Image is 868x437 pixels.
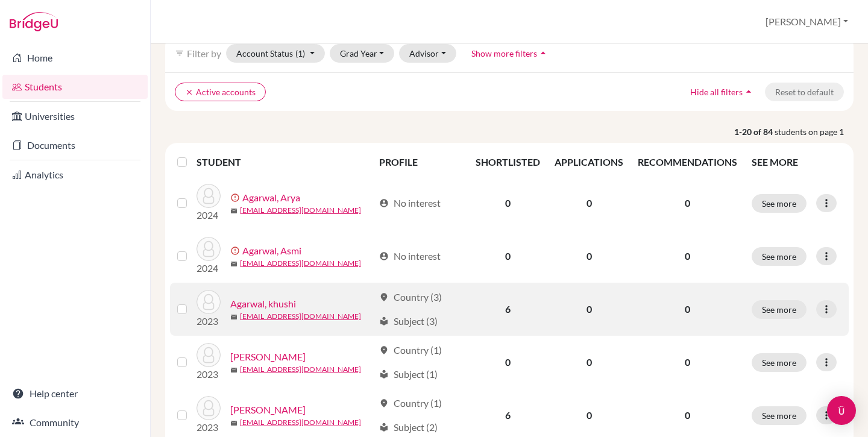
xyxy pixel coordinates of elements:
[547,283,631,336] td: 0
[379,343,442,357] div: Country (1)
[379,420,438,435] div: Subject (2)
[379,314,438,329] div: Subject (3)
[242,244,301,258] a: Agarwal, Asmi
[240,364,361,375] a: [EMAIL_ADDRESS][DOMAIN_NAME]
[2,75,148,99] a: Students
[537,47,549,59] i: arrow_drop_up
[379,198,389,208] span: account_circle
[752,353,807,372] button: See more
[379,290,442,304] div: Country (3)
[379,345,389,355] span: location_on
[752,406,807,425] button: See more
[197,290,221,314] img: Agarwal, khushi
[175,83,266,101] button: clearActive accounts
[379,398,389,408] span: location_on
[468,283,547,336] td: 6
[752,194,807,213] button: See more
[330,44,395,63] button: Grad Year
[2,410,148,435] a: Community
[547,177,631,230] td: 0
[197,148,373,177] th: STUDENT
[547,230,631,283] td: 0
[638,249,737,263] p: 0
[175,48,184,58] i: filter_list
[468,177,547,230] td: 0
[379,423,389,432] span: local_library
[468,148,547,177] th: SHORTLISTED
[230,207,237,215] span: mail
[468,230,547,283] td: 0
[240,311,361,322] a: [EMAIL_ADDRESS][DOMAIN_NAME]
[2,382,148,406] a: Help center
[230,193,242,203] span: error_outline
[240,258,361,269] a: [EMAIL_ADDRESS][DOMAIN_NAME]
[295,48,305,58] span: (1)
[197,420,221,435] p: 2023
[230,246,242,256] span: error_outline
[230,350,306,364] a: [PERSON_NAME]
[638,196,737,210] p: 0
[187,48,221,59] span: Filter by
[230,260,237,268] span: mail
[379,316,389,326] span: local_library
[240,205,361,216] a: [EMAIL_ADDRESS][DOMAIN_NAME]
[638,408,737,423] p: 0
[744,148,849,177] th: SEE MORE
[2,163,148,187] a: Analytics
[379,369,389,379] span: local_library
[547,336,631,389] td: 0
[2,46,148,70] a: Home
[230,366,237,374] span: mail
[379,196,441,210] div: No interest
[399,44,456,63] button: Advisor
[379,292,389,302] span: location_on
[10,12,58,31] img: Bridge-U
[752,247,807,266] button: See more
[631,148,744,177] th: RECOMMENDATIONS
[197,208,221,222] p: 2024
[775,125,854,138] span: students on page 1
[197,237,221,261] img: Agarwal, Asmi
[743,86,755,98] i: arrow_drop_up
[230,420,237,427] span: mail
[372,148,468,177] th: PROFILE
[242,190,300,205] a: Agarwal, Arya
[379,251,389,261] span: account_circle
[379,367,438,382] div: Subject (1)
[2,133,148,157] a: Documents
[226,44,325,63] button: Account Status(1)
[197,261,221,275] p: 2024
[468,336,547,389] td: 0
[379,249,441,263] div: No interest
[230,403,306,417] a: [PERSON_NAME]
[827,396,856,425] div: Open Intercom Messenger
[197,396,221,420] img: Agarwal, Vanshika
[197,343,221,367] img: Agarwal, Navya
[680,83,765,101] button: Hide all filtersarrow_drop_up
[230,313,237,321] span: mail
[185,88,193,96] i: clear
[230,297,296,311] a: Agarwal, khushi
[197,184,221,208] img: Agarwal, Arya
[471,48,537,58] span: Show more filters
[690,87,743,97] span: Hide all filters
[547,148,631,177] th: APPLICATIONS
[197,314,221,329] p: 2023
[734,125,775,138] strong: 1-20 of 84
[2,104,148,128] a: Universities
[752,300,807,319] button: See more
[638,355,737,369] p: 0
[765,83,844,101] button: Reset to default
[379,396,442,410] div: Country (1)
[461,44,559,63] button: Show more filtersarrow_drop_up
[197,367,221,382] p: 2023
[638,302,737,316] p: 0
[760,10,854,33] button: [PERSON_NAME]
[240,417,361,428] a: [EMAIL_ADDRESS][DOMAIN_NAME]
